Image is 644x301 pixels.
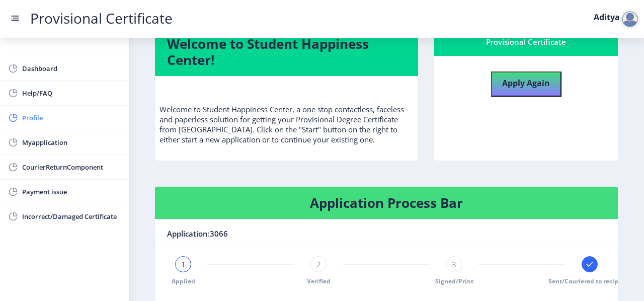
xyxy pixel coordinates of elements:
b: Apply Again [502,78,550,89]
span: CourierReturnComponent [22,161,121,173]
span: Applied [172,277,195,285]
span: Payment issue [22,186,121,198]
span: Application:3066 [167,228,228,240]
span: Myapplication [22,136,121,148]
div: Provisional Certificate [446,36,606,48]
p: Welcome to Student Happiness Center, a one stop contactless, faceless and paperless solution for ... [159,84,414,144]
a: Provisional Certificate [20,13,183,24]
span: 2 [316,259,321,269]
h4: Application Process Bar [167,195,606,211]
h4: Welcome to Student Happiness Center! [167,36,406,68]
span: Sent/Couriered to recipient [548,277,630,285]
span: Profile [22,112,121,124]
span: Dashboard [22,62,121,74]
span: Verified [307,277,331,285]
span: 3 [452,259,456,269]
span: Help/FAQ [22,87,121,99]
span: Incorrect/Damaged Certificate [22,210,121,222]
span: Signed/Print [435,277,473,285]
span: 1 [181,259,186,269]
label: Aditya [594,13,620,21]
button: Apply Again [491,71,561,97]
